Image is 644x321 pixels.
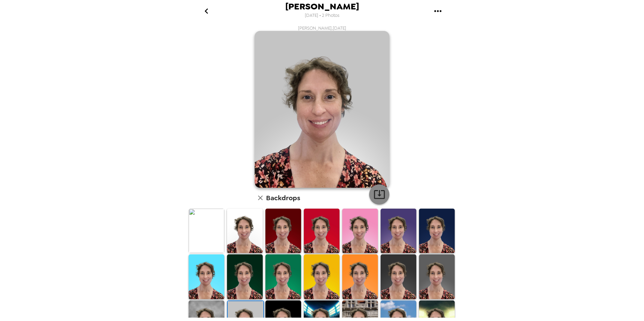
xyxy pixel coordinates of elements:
[255,31,389,188] img: user
[189,209,224,253] img: Original
[266,192,300,203] h6: Backdrops
[285,2,359,11] span: [PERSON_NAME]
[298,25,346,31] span: [PERSON_NAME] , [DATE]
[305,11,340,20] span: [DATE] • 2 Photos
